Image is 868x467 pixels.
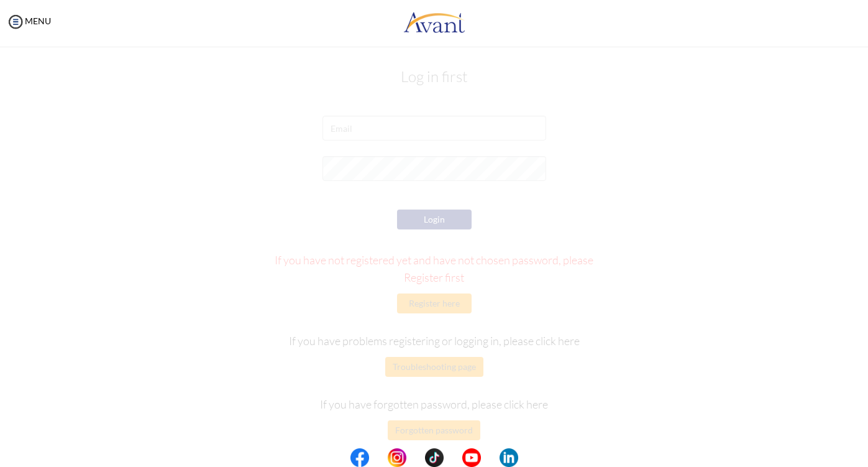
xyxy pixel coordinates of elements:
input: Email [322,116,546,141]
button: Login [397,210,472,229]
img: icon-menu.png [6,12,25,31]
img: blank.png [406,448,425,467]
p: If you have problems registering or logging in, please click here [262,332,606,349]
a: MENU [6,16,51,26]
button: Register here [397,294,472,313]
button: Troubleshooting page [385,357,483,377]
img: fb.png [350,448,369,467]
img: logo.png [403,3,465,40]
h3: Log in first [80,68,788,85]
img: tt.png [425,448,444,467]
img: blank.png [481,448,500,467]
p: If you have forgotten password, please click here [262,395,606,413]
p: If you have not registered yet and have not chosen password, please Register first [262,251,606,286]
button: Forgotten password [388,420,480,440]
img: li.png [500,448,518,467]
img: blank.png [369,448,388,467]
img: in.png [388,448,406,467]
img: yt.png [462,448,481,467]
img: blank.png [444,448,462,467]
